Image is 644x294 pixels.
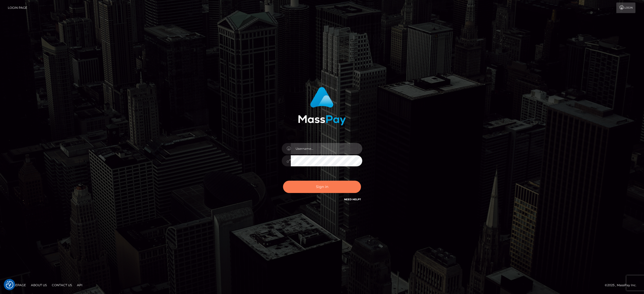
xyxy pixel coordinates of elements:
a: Homepage [6,281,28,289]
a: Login [616,3,635,13]
a: About Us [29,281,49,289]
button: Consent Preferences [6,281,13,288]
div: © 2025 , MassPay Inc. [605,282,640,288]
img: MassPay Login [298,87,346,125]
input: Username... [291,143,362,154]
button: Sign in [283,181,361,193]
a: Contact Us [50,281,74,289]
a: API [75,281,85,289]
a: Login Page [8,3,27,13]
a: Need Help? [344,198,361,201]
img: Revisit consent button [6,281,13,288]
